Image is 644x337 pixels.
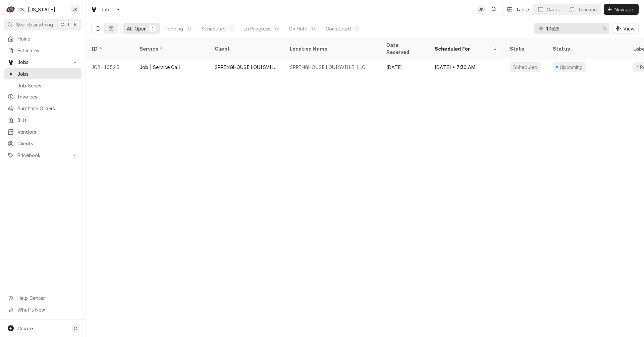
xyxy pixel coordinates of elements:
[553,45,621,52] div: Status
[6,5,15,14] div: C
[290,45,374,52] div: Location Name
[275,25,279,32] div: 0
[6,5,15,14] div: CSI Kentucky's Avatar
[4,91,82,102] a: Invoices
[17,117,78,124] span: Bills
[429,59,504,75] div: [DATE] • 7:30 AM
[17,105,78,112] span: Purchase Orders
[4,126,82,137] a: Vendors
[17,35,78,42] span: Home
[70,5,80,14] div: Jeff Kuehl's Avatar
[74,21,77,28] span: K
[88,4,123,15] a: Go to Jobs
[17,128,78,135] span: Vendors
[17,82,78,89] span: Job Series
[230,25,234,32] div: 1
[215,64,279,71] div: SPRINGHOUSE LOUISVILLE, LLC
[4,68,82,79] a: Jobs
[4,57,82,68] a: Go to Jobs
[17,93,78,100] span: Invoices
[289,25,308,32] div: On Hold
[4,304,82,315] a: Go to What's New
[17,47,78,54] span: Estimates
[17,140,78,147] span: Clients
[61,21,69,28] span: Ctrl
[17,6,55,13] div: CSI [US_STATE]
[187,25,191,32] div: 0
[546,23,597,34] input: Keyword search
[290,64,365,71] div: SPRINGHOUSE LOUISVILLE, LLC
[4,80,82,91] a: Job Series
[4,103,82,114] a: Purchase Orders
[4,115,82,126] a: Bills
[578,6,597,13] div: Timeline
[17,294,77,301] span: Help Center
[70,5,80,14] div: JK
[381,59,429,75] div: [DATE]
[312,25,316,32] div: 0
[140,45,203,52] div: Service
[4,292,82,304] a: Go to Help Center
[489,4,499,15] button: Open search
[17,59,68,66] span: Jobs
[355,25,359,32] div: 0
[140,64,180,71] div: Job | Service Call
[4,33,82,44] a: Home
[599,23,609,34] button: Erase input
[435,45,492,52] div: Scheduled For
[151,25,155,32] div: 1
[17,70,78,77] span: Jobs
[622,25,636,32] span: View
[4,19,82,30] button: Search anythingCtrlK
[91,45,127,52] div: ID
[604,4,639,15] button: New Job
[326,25,351,32] div: Completed
[4,45,82,56] a: Estimates
[101,6,112,13] span: Jobs
[201,25,225,32] div: Scheduled
[386,42,423,56] div: Date Received
[86,59,134,75] div: JOB-10525
[547,6,560,13] div: Cards
[17,152,68,159] span: Pricebook
[165,25,183,32] div: Pending
[17,326,33,331] span: Create
[16,21,53,28] span: Search anything
[510,45,542,52] div: State
[513,64,538,71] div: Scheduled
[613,6,636,13] span: New Job
[215,45,278,52] div: Client
[17,306,77,313] span: What's New
[4,150,82,161] a: Go to Pricebook
[127,25,147,32] div: All Open
[612,23,639,34] button: View
[244,25,271,32] div: In Progress
[477,5,486,14] div: Jeff Kuehl's Avatar
[516,6,529,13] div: Table
[559,64,584,71] div: Upcoming
[74,325,77,332] span: C
[4,138,82,149] a: Clients
[477,5,486,14] div: JK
